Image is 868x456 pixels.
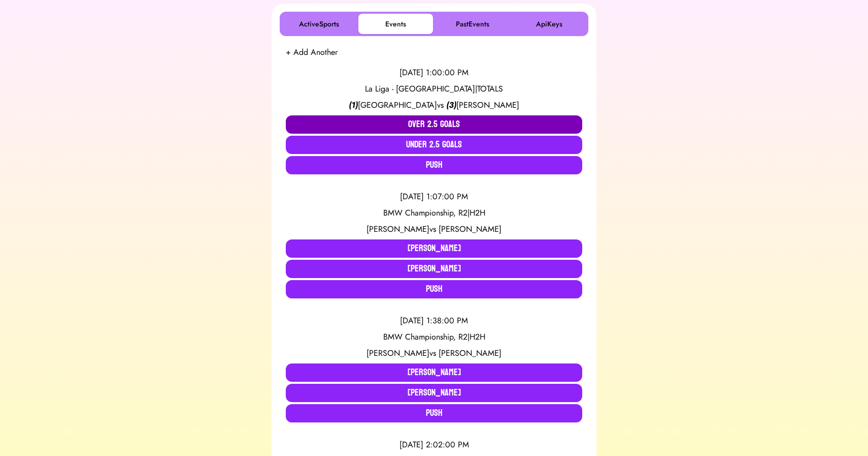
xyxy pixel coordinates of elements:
[286,439,582,451] div: [DATE] 2:02:00 PM
[286,99,582,111] div: vs
[439,223,502,235] span: [PERSON_NAME]
[286,191,582,203] div: [DATE] 1:07:00 PM
[286,136,582,154] button: Under 2.5 Goals
[286,315,582,327] div: [DATE] 1:38:00 PM
[435,14,510,34] button: PastEvents
[286,83,582,95] div: La Liga - [GEOGRAPHIC_DATA] | TOTALS
[286,384,582,402] button: [PERSON_NAME]
[286,347,582,359] div: vs
[286,404,582,422] button: Push
[349,99,358,111] span: ( 1 )
[286,67,582,79] div: [DATE] 1:00:00 PM
[286,207,582,219] div: BMW Championship, R2 | H2H
[286,115,582,134] button: Over 2.5 Goals
[512,14,586,34] button: ApiKeys
[286,239,582,258] button: [PERSON_NAME]
[286,260,582,278] button: [PERSON_NAME]
[366,347,429,359] span: [PERSON_NAME]
[286,363,582,382] button: [PERSON_NAME]
[286,280,582,298] button: Push
[446,99,456,111] span: ( 3 )
[286,46,338,58] button: + Add Another
[366,223,429,235] span: [PERSON_NAME]
[358,14,433,34] button: Events
[282,14,356,34] button: ActiveSports
[286,223,582,235] div: vs
[286,331,582,343] div: BMW Championship, R2 | H2H
[439,347,502,359] span: [PERSON_NAME]
[358,99,437,111] span: [GEOGRAPHIC_DATA]
[456,99,519,111] span: [PERSON_NAME]
[286,156,582,174] button: Push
